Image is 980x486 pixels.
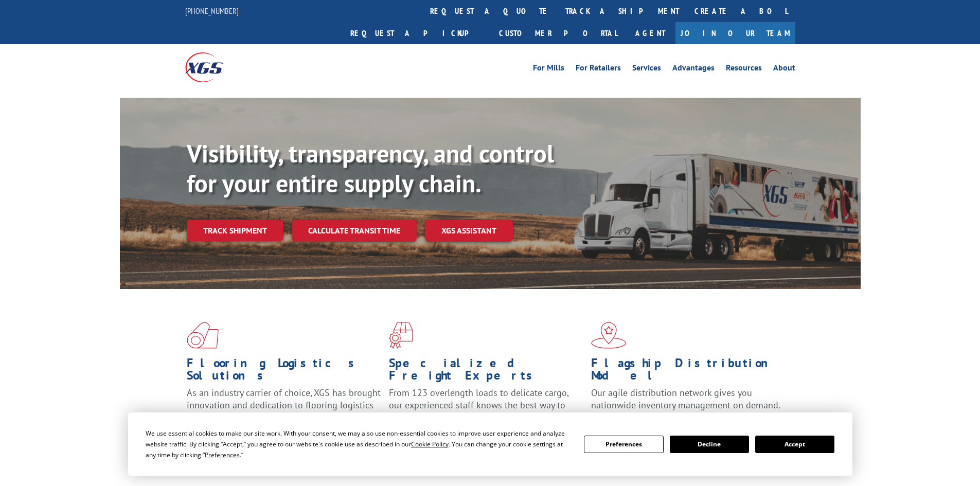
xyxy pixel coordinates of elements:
button: Accept [755,436,834,453]
a: Customer Portal [491,22,625,44]
div: We use essential cookies to make our site work. With your consent, we may also use non-essential ... [146,428,572,460]
h1: Flooring Logistics Solutions [187,357,381,387]
img: xgs-icon-focused-on-flooring-red [389,322,413,349]
a: Agent [625,22,675,44]
span: Cookie Policy [411,440,449,448]
a: [PHONE_NUMBER] [185,6,239,16]
a: Services [632,64,661,75]
a: Join Our Team [675,22,795,44]
a: About [773,64,795,75]
a: For Retailers [576,64,621,75]
a: Calculate transit time [292,220,417,242]
b: Visibility, transparency, and control for your entire supply chain. [187,137,554,199]
a: XGS ASSISTANT [425,220,513,242]
p: From 123 overlength loads to delicate cargo, our experienced staff knows the best way to move you... [389,387,583,433]
a: For Mills [533,64,564,75]
span: Preferences [205,451,240,459]
img: xgs-icon-flagship-distribution-model-red [591,322,627,349]
a: Advantages [672,64,715,75]
img: xgs-icon-total-supply-chain-intelligence-red [187,322,219,349]
button: Preferences [584,436,663,453]
span: As an industry carrier of choice, XGS has brought innovation and dedication to flooring logistics... [187,387,381,423]
a: Request a pickup [343,22,491,44]
div: Cookie Consent Prompt [128,412,852,476]
a: Resources [726,64,762,75]
h1: Specialized Freight Experts [389,357,583,387]
h1: Flagship Distribution Model [591,357,786,387]
button: Decline [670,436,749,453]
a: Track shipment [187,220,283,241]
span: Our agile distribution network gives you nationwide inventory management on demand. [591,387,780,411]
